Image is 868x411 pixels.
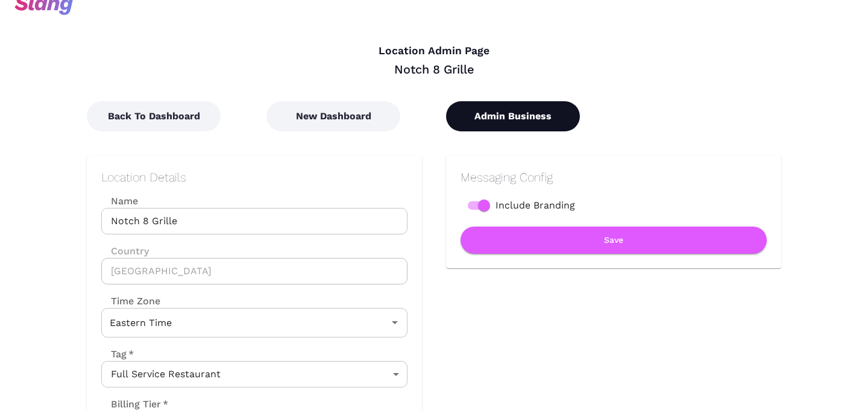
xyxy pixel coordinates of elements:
[87,101,221,131] button: Back To Dashboard
[386,314,403,331] button: Open
[266,101,400,131] button: New Dashboard
[87,110,221,122] a: Back To Dashboard
[101,194,407,208] label: Name
[446,101,580,131] button: Admin Business
[101,170,407,184] h2: Location Details
[101,244,407,258] label: Country
[461,227,767,254] button: Save
[101,294,407,308] label: Time Zone
[446,110,580,122] a: Admin Business
[101,347,134,361] label: Tag
[461,170,767,184] h2: Messaging Config
[101,361,407,387] div: Full Service Restaurant
[101,397,168,411] label: Billing Tier
[495,198,575,213] span: Include Branding
[87,45,781,58] h4: Location Admin Page
[266,110,400,122] a: New Dashboard
[87,61,781,77] div: Notch 8 Grille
